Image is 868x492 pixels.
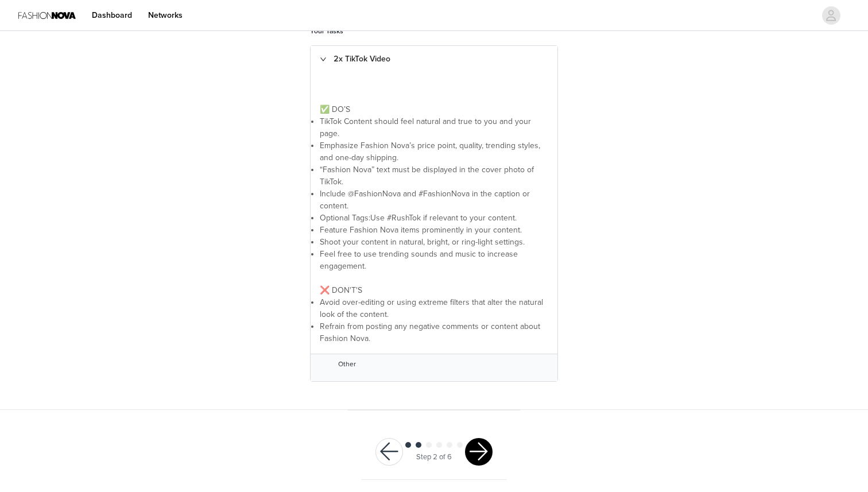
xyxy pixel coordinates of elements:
div: Step 2 of 6 [416,452,452,463]
i: icon: right [320,56,327,63]
span: Avoid over-editing or using extreme filters that alter the natural look of the content. [320,297,543,319]
span: Feature Fashion Nova items prominently in your content. [320,225,522,235]
span: “Fashion Nova” text must be displayed in the cover photo of TikTok. [320,165,534,187]
div: avatar [826,6,836,25]
span: TikTok [320,117,342,126]
span: DON'T'S [332,285,362,295]
span: Include @FashionNova and #FashionNova in the caption or content. [320,189,530,211]
span: Other [338,360,356,368]
h5: Your Tasks [310,26,558,36]
span: Shoot your content in natural, bright, or ring-light settings. [320,237,525,247]
span: Feel free to use trending sounds and music to increase engagement. [320,249,518,271]
a: Networks [141,2,189,28]
div: icon: right2x TikTok Video [311,46,557,72]
span: Use #RushTok if relevant to your content. [370,213,517,223]
span: Refrain from posting any negative comments or content about Fashion Nova. [320,321,540,343]
a: Dashboard [85,2,139,28]
span: Emphasize Fashion Nova’s price point, quality, trending styles, and one-day shipping. [320,141,540,162]
span: ❌ [320,285,330,295]
span: DO’S [332,104,350,114]
span: Content should feel natural and true to you and your page. [320,117,531,138]
span: ✅ [320,104,330,114]
span: Optional Tags: [320,213,370,223]
img: Fashion Nova Logo [18,2,76,28]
